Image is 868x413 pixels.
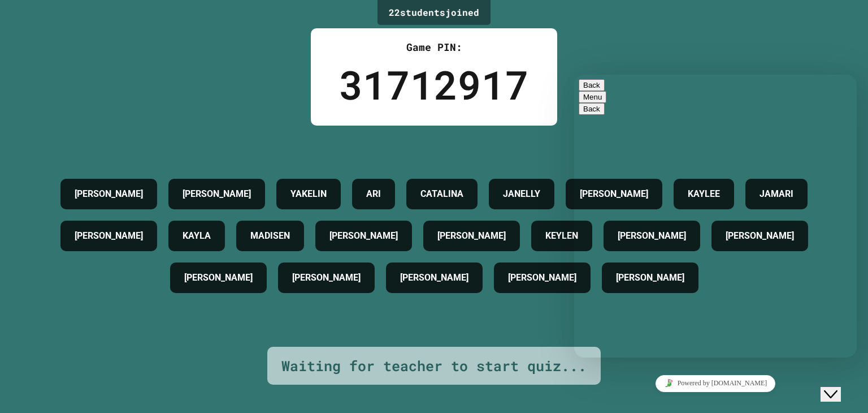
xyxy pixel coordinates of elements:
[400,271,468,285] h4: [PERSON_NAME]
[574,75,857,358] iframe: chat widget
[183,229,211,243] h4: KAYLA
[574,371,857,396] iframe: chat widget
[508,271,576,285] h4: [PERSON_NAME]
[437,229,506,243] h4: [PERSON_NAME]
[821,368,857,402] iframe: chat widget
[281,355,587,377] div: Waiting for teacher to start quiz...
[184,271,253,285] h4: [PERSON_NAME]
[183,187,251,201] h4: [PERSON_NAME]
[329,229,398,243] h4: [PERSON_NAME]
[75,229,143,243] h4: [PERSON_NAME]
[503,187,540,201] h4: JANELLY
[339,40,529,55] div: Game PIN:
[339,55,529,114] div: 31712917
[366,187,381,201] h4: ARI
[290,187,327,201] h4: YAKELIN
[545,229,578,243] h4: KEYLEN
[250,229,290,243] h4: MADISEN
[75,187,143,201] h4: [PERSON_NAME]
[292,271,361,285] h4: [PERSON_NAME]
[420,187,463,201] h4: CATALINA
